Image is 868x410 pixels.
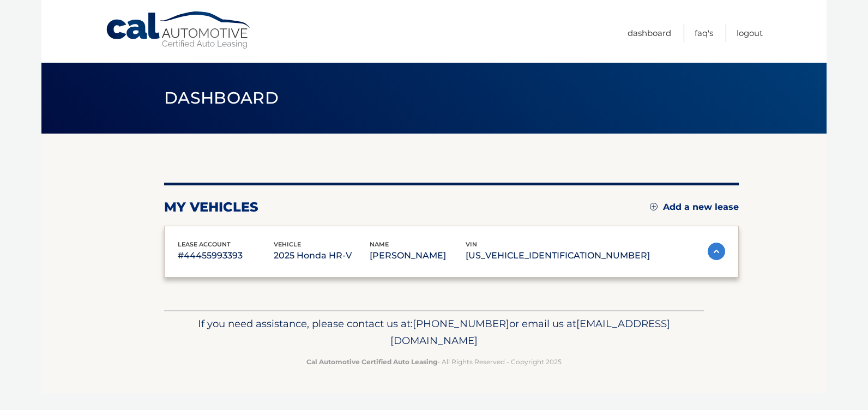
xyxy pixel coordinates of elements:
p: 2025 Honda HR-V [274,248,370,263]
a: Logout [737,24,763,42]
p: - All Rights Reserved - Copyright 2025 [171,356,697,367]
p: [US_VEHICLE_IDENTIFICATION_NUMBER] [466,248,650,263]
a: FAQ's [695,24,713,42]
span: vehicle [274,240,301,248]
img: accordion-active.svg [708,243,725,260]
span: lease account [178,240,231,248]
p: #44455993393 [178,248,274,263]
strong: Cal Automotive Certified Auto Leasing [306,358,437,366]
span: name [370,240,389,248]
a: Cal Automotive [105,11,252,50]
h2: my vehicles [164,199,258,215]
img: add.svg [650,203,658,210]
span: vin [466,240,477,248]
a: Dashboard [628,24,671,42]
p: If you need assistance, please contact us at: or email us at [171,315,697,350]
a: Add a new lease [650,202,739,213]
span: [PHONE_NUMBER] [413,317,509,330]
p: [PERSON_NAME] [370,248,466,263]
span: Dashboard [164,88,279,108]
